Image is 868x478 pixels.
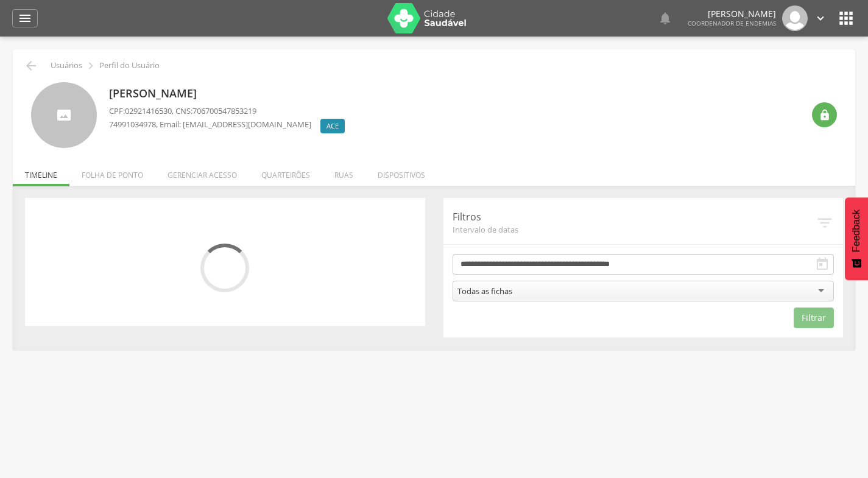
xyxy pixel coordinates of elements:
[819,109,831,121] i: 
[845,197,868,280] button: Feedback - Mostrar pesquisa
[851,209,862,252] span: Feedback
[453,210,816,224] p: Filtros
[453,224,816,235] span: Intervalo de datas
[457,286,512,297] div: Todas as fichas
[814,12,827,25] i: 
[688,10,776,18] p: [PERSON_NAME]
[812,102,837,127] div: Resetar senha
[658,11,672,26] i: 
[658,5,672,31] a: 
[688,19,776,27] span: Coordenador de Endemias
[192,105,256,116] span: 706700547853219
[365,158,437,186] li: Dispositivos
[18,11,32,26] i: 
[12,9,38,27] a: 
[816,214,834,232] i: 
[814,5,827,31] a: 
[322,158,365,186] li: Ruas
[815,257,830,272] i: 
[51,61,82,71] p: Usuários
[69,158,155,186] li: Folha de ponto
[326,121,339,131] span: ACE
[84,59,97,72] i: 
[109,105,351,117] p: CPF: , CNS:
[109,119,311,130] p: , Email: [EMAIL_ADDRESS][DOMAIN_NAME]
[155,158,249,186] li: Gerenciar acesso
[24,58,38,73] i: Voltar
[109,86,351,102] p: [PERSON_NAME]
[836,9,856,28] i: 
[125,105,172,116] span: 02921416530
[249,158,322,186] li: Quarteirões
[794,308,834,328] button: Filtrar
[109,119,156,130] span: 74991034978
[99,61,160,71] p: Perfil do Usuário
